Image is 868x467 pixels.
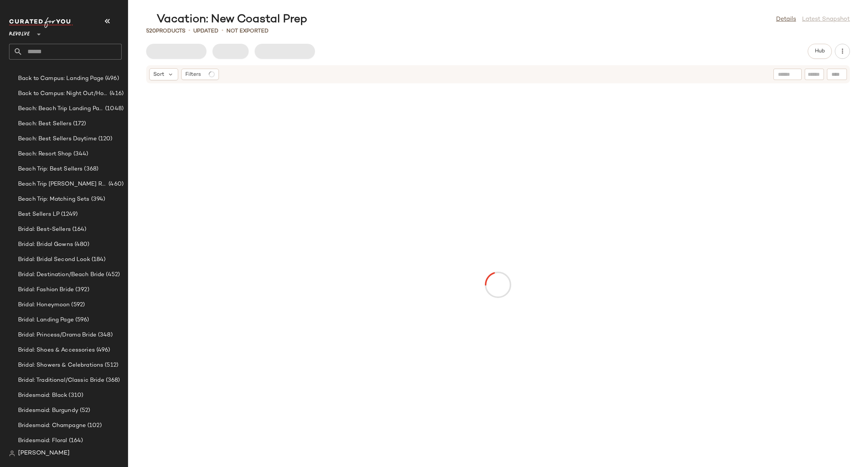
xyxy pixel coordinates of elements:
span: Back to Campus: Night Out/House Parties [18,89,108,98]
span: Revolve [9,26,30,39]
span: Bridal: Princess/Drama Bride [18,331,96,339]
span: (368) [104,376,120,385]
span: Bridesmaid: Burgundy [18,406,78,415]
span: (102) [86,421,102,430]
span: (164) [67,436,83,445]
img: svg%3e [9,450,15,456]
button: Hub [808,44,832,59]
span: (368) [83,165,98,174]
span: Beach: Resort Shop [18,150,72,158]
a: Details [776,15,796,24]
span: Beach: Best Sellers [18,120,72,128]
span: Bridal: Landing Page [18,316,74,324]
span: Beach Trip: Best Sellers [18,165,83,174]
span: 520 [146,28,156,34]
span: Best Sellers LP [18,210,60,219]
span: (452) [104,270,120,279]
span: (480) [73,240,90,249]
span: Filters [185,71,201,78]
span: (120) [97,135,113,143]
span: (394) [90,195,105,204]
span: (348) [96,331,113,339]
span: Bridal: Best-Sellers [18,225,71,234]
span: • [188,26,190,35]
span: (596) [74,316,89,324]
span: Bridesmaid: Floral [18,436,67,445]
span: Bridal: Destination/Beach Bride [18,270,104,279]
span: Bridal: Honeymoon [18,301,70,309]
span: Bridal: Bridal Gowns [18,240,73,249]
span: (184) [90,255,106,264]
span: Hub [815,48,825,54]
img: cfy_white_logo.C9jOOHJF.svg [9,17,73,28]
span: Beach: Best Sellers Daytime [18,135,97,143]
span: (392) [74,286,89,294]
span: Bridal: Showers & Celebrations [18,361,103,370]
span: Back to Campus: Landing Page [18,74,104,83]
span: Beach Trip: Matching Sets [18,195,90,204]
span: Bridesmaid: Black [18,391,67,400]
span: (512) [103,361,118,370]
span: (1249) [60,210,78,219]
div: Vacation: New Coastal Prep [146,12,307,27]
span: (172) [72,120,86,128]
span: (496) [104,74,119,83]
p: updated [193,27,219,35]
p: Not Exported [226,27,269,35]
span: (164) [71,225,87,234]
span: (416) [108,89,124,98]
span: Beach: Beach Trip Landing Page [18,104,104,113]
span: • [222,26,223,35]
span: Bridal: Shoes & Accessories [18,346,95,355]
span: Sort [153,71,164,78]
span: (1048) [104,104,124,113]
span: Bridesmaid: Champagne [18,421,86,430]
span: (592) [70,301,85,309]
span: (52) [78,406,90,415]
span: Bridal: Bridal Second Look [18,255,90,264]
span: (496) [95,346,110,355]
div: Products [146,27,185,35]
span: (310) [67,391,83,400]
span: (460) [107,180,124,189]
span: [PERSON_NAME] [18,449,70,458]
span: (344) [72,150,89,158]
span: Bridal: Fashion Bride [18,286,74,294]
span: Beach Trip [PERSON_NAME] REWORK 6.10 [18,180,107,189]
span: Bridal: Traditional/Classic Bride [18,376,104,385]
